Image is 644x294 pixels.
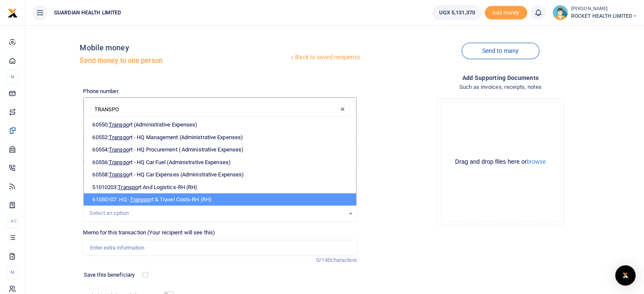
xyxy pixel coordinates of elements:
[109,146,129,153] span: Transpo
[485,6,527,20] li: Toup your wallet
[553,5,568,20] img: profile-user
[485,9,527,15] a: Add money
[109,134,129,140] span: Transpo
[8,9,18,16] a: logo-small logo-large logo-large
[83,228,215,237] label: Memo for this transaction (Your recipient will see this)
[130,196,150,203] span: Transpo
[109,171,129,178] span: Transpo
[84,193,356,206] li: 61050107: HQ - rt & Travel Costs-RH (RH)
[109,121,129,128] span: Transpo
[51,9,124,16] span: GUARDIAN HEALTH LIMITED
[7,70,18,84] li: M
[83,167,357,183] input: UGX
[7,265,18,279] li: M
[571,12,637,20] span: ROCKET HEALTH LIMITED
[84,271,135,279] label: Save this beneficiary
[80,43,289,52] h4: Mobile money
[429,5,484,20] li: Wallet ballance
[83,240,357,256] input: Enter extra information
[439,8,475,17] span: UGX 5,131,370
[441,158,560,166] div: Drag and drop files here or
[84,168,356,181] li: 60558: rt - HQ Car Expenses (Administrative Expenses)
[527,159,546,165] button: browse
[364,73,637,82] h4: Add supporting Documents
[89,209,344,217] div: Select an option
[84,181,356,194] li: 51010203: rt And Logistics-RH (RH)
[84,143,356,156] li: 60554: rt - HQ Procurement ( Administrative Expenses)
[80,57,289,65] h5: Send money to one person
[109,159,129,165] span: Transpo
[83,87,118,96] label: Phone number
[485,6,527,20] span: Add money
[84,131,356,144] li: 60552: rt - HQ Management (Administrative Expenses)
[331,257,357,263] span: characters
[83,190,144,198] label: Reason you are spending
[553,5,637,20] a: profile-user [PERSON_NAME] ROCKET HEALTH LIMITED
[571,5,637,13] small: [PERSON_NAME]
[83,133,357,149] input: Loading name...
[437,99,564,225] div: File Uploader
[84,118,356,131] li: 60550: rt (Administrative Expenses)
[83,99,357,115] input: Enter phone number
[364,82,637,92] h4: Such as invoices, receipts, notes
[83,121,124,130] label: Recipient's name
[615,265,636,286] div: Open Intercom Messenger
[432,5,481,20] a: UGX 5,131,370
[7,214,18,228] li: Ac
[316,257,331,263] span: 0/140
[84,156,356,169] li: 60556: rt - HQ Car Fuel (Administrative Expenses)
[83,156,144,164] label: Amount you want to send
[462,43,539,59] a: Send to many
[8,8,18,18] img: logo-small
[118,184,138,190] span: Transpo
[289,50,360,65] a: Back to saved recipients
